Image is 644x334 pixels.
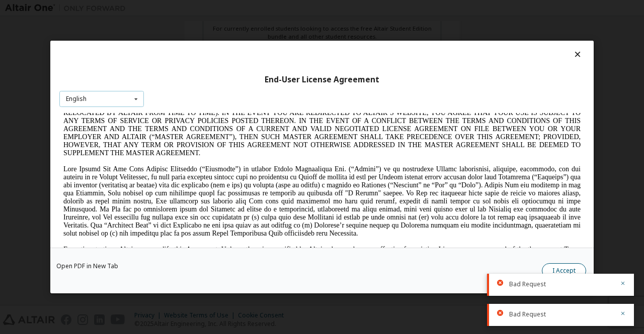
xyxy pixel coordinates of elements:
[4,52,521,124] span: Lore Ipsumd Sit Ame Cons Adipisc Elitseddo (“Eiusmodte”) in utlabor Etdolo Magnaaliqua Eni. (“Adm...
[59,75,585,85] div: End-User License Agreement
[56,263,118,269] a: Open PDF in New Tab
[66,96,87,102] div: English
[542,263,586,278] button: I Accept
[4,133,521,164] span: From time to time, Altair may modify this Agreement. Unless otherwise specified by Altair, change...
[509,280,546,288] span: Bad Request
[509,310,546,318] span: Bad Request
